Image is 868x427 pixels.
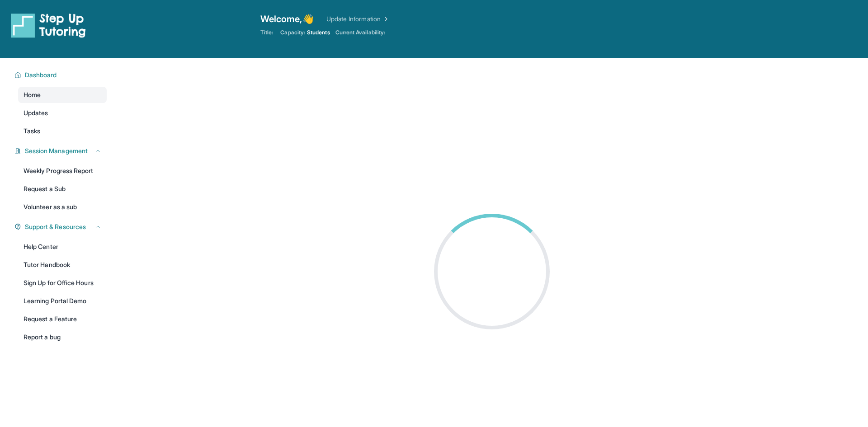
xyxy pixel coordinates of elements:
[18,257,107,273] a: Tutor Handbook
[307,29,330,36] span: Students
[18,293,107,309] a: Learning Portal Demo
[11,13,86,38] img: logo
[25,222,86,231] span: Support & Resources
[18,87,107,103] a: Home
[18,329,107,345] a: Report a bug
[18,275,107,291] a: Sign Up for Office Hours
[24,127,40,136] span: Tasks
[260,13,314,25] span: Welcome, 👋
[21,146,101,155] button: Session Management
[260,29,273,36] span: Title:
[280,29,305,36] span: Capacity:
[21,222,101,231] button: Support & Resources
[18,163,107,179] a: Weekly Progress Report
[25,146,88,155] span: Session Management
[381,14,390,23] img: Chevron Right
[18,239,107,255] a: Help Center
[25,70,57,80] span: Dashboard
[24,108,48,117] span: Updates
[18,311,107,327] a: Request a Feature
[335,29,385,36] span: Current Availability:
[18,105,107,121] a: Updates
[18,123,107,139] a: Tasks
[24,90,41,99] span: Home
[18,181,107,197] a: Request a Sub
[21,70,101,80] button: Dashboard
[18,199,107,215] a: Volunteer as a sub
[326,14,390,23] a: Update Information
